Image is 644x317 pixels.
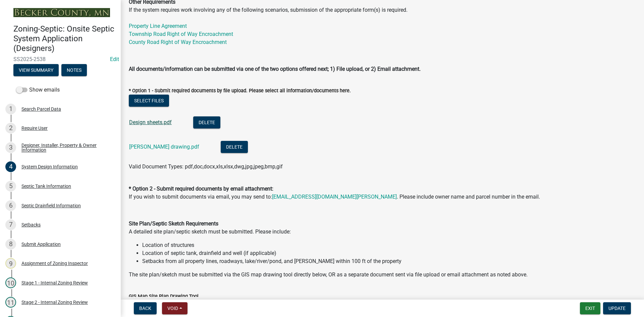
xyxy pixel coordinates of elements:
[129,23,187,29] a: Property Line Agreement
[129,186,273,192] strong: * Option 2 - Submit required documents by email attachment:
[5,161,16,172] div: 4
[221,144,248,150] wm-modal-confirm: Delete Document
[272,194,397,200] a: [EMAIL_ADDRESS][DOMAIN_NAME][PERSON_NAME]
[129,39,227,45] a: County Road Right of Way Encroachment
[21,242,61,247] div: Submit Application
[21,143,110,152] div: Designer, Installer, Property & Owner Information
[129,177,636,201] p: If you wish to submit documents via email, you may send to: . Please include owner name and parce...
[21,300,88,305] div: Stage 2 - Internal Zoning Review
[5,200,16,211] div: 6
[13,56,107,62] span: SS2025-2538
[129,66,421,72] strong: All documents/information can be submitted via one of the two options offered next; 1) File uploa...
[129,89,351,93] label: * Option 1 - Submit required documents by file upload. Please select all information/documents here.
[129,95,169,107] button: Select files
[21,184,71,189] div: Septic Tank Information
[13,68,59,73] wm-modal-confirm: Summary
[21,261,88,266] div: Assignment of Zoning Inspector
[110,56,119,62] wm-modal-confirm: Edit Application Number
[167,306,178,311] span: Void
[129,220,218,227] strong: Site Plan/Septic Sketch Requirements
[608,306,626,311] span: Update
[13,8,110,17] img: Becker County, Minnesota
[580,302,600,314] button: Exit
[139,306,151,311] span: Back
[110,56,119,62] a: Edit
[221,141,248,153] button: Delete
[193,119,220,126] wm-modal-confirm: Delete Document
[129,31,233,37] a: Township Road Right of Way Encroachment
[5,219,16,230] div: 7
[142,257,636,265] li: Setbacks from all property lines, roadways, lake/river/pond, and [PERSON_NAME] within 100 ft of t...
[603,302,631,314] button: Update
[61,68,87,73] wm-modal-confirm: Notes
[5,181,16,192] div: 5
[193,116,220,128] button: Delete
[13,64,59,76] button: View Summary
[129,144,199,150] a: [PERSON_NAME] drawing.pdf
[134,302,157,314] button: Back
[5,142,16,153] div: 3
[5,297,16,308] div: 11
[16,86,60,94] label: Show emails
[162,302,187,314] button: Void
[129,294,199,299] label: GIS Map Site Plan Drawing Tool
[5,239,16,250] div: 8
[21,107,61,111] div: Search Parcel Data
[142,249,636,257] li: Location of septic tank, drainfield and well (if applicable)
[5,123,16,134] div: 2
[21,126,48,130] div: Require User
[129,271,636,279] p: The site plan/sketch must be submitted via the GIS map drawing tool directly below, OR as a separ...
[129,163,283,170] span: Valid Document Types: pdf,doc,docx,xls,xlsx,dwg,jpg,jpeg,bmp,gif
[13,24,115,53] h4: Zoning-Septic: Onsite Septic System Application (Designers)
[21,222,41,227] div: Setbacks
[61,64,87,76] button: Notes
[142,241,636,249] li: Location of structures
[129,220,636,236] p: A detailed site plan/septic sketch must be submitted. Please include:
[129,119,172,125] a: Design sheets.pdf
[21,280,88,285] div: Stage 1 - Internal Zoning Review
[5,277,16,288] div: 10
[5,258,16,269] div: 9
[21,164,78,169] div: System Design Information
[5,104,16,114] div: 1
[21,203,81,208] div: Septic Drainfield Information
